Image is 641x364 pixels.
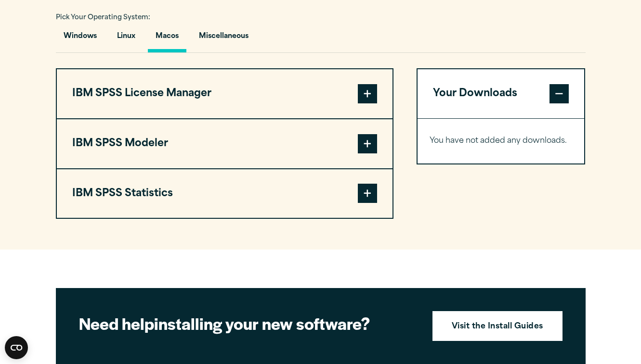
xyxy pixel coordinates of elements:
[79,313,416,334] h2: installing your new software?
[418,118,585,163] div: Your Downloads
[57,119,392,168] button: IBM SPSS Modeler
[56,25,105,52] button: Windows
[5,336,28,359] div: CookieBot Widget Contents
[191,25,256,52] button: Miscellaneous
[109,25,143,52] button: Linux
[79,312,154,335] strong: Need help
[57,69,392,118] button: IBM SPSS License Manager
[430,134,573,148] p: You have not added any downloads.
[418,69,585,118] button: Your Downloads
[57,169,392,218] button: IBM SPSS Statistics
[56,14,150,21] span: Pick Your Operating System:
[5,336,28,359] svg: CookieBot Widget Icon
[432,311,563,341] a: Visit the Install Guides
[148,25,186,52] button: Macos
[5,336,28,359] button: Open CMP widget
[452,321,543,333] strong: Visit the Install Guides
